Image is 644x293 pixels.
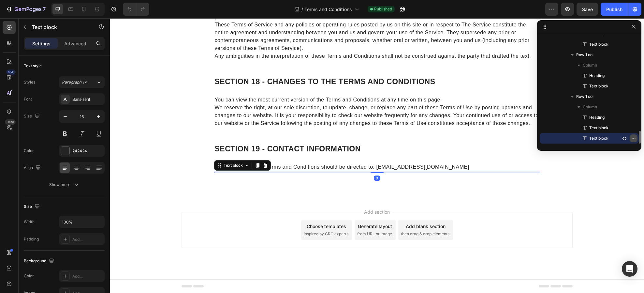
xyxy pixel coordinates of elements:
[583,62,597,69] span: Column
[64,40,86,47] p: Advanced
[264,157,271,162] div: 0
[589,125,608,131] span: Text block
[577,3,598,16] button: Save
[248,205,282,211] div: Generate layout
[24,257,55,266] div: Background
[6,69,16,75] div: 450
[24,148,34,154] div: Color
[72,97,103,102] div: Sans-serif
[24,163,42,172] div: Align
[72,237,103,242] div: Add...
[24,219,35,225] div: Width
[72,148,103,154] div: 242424
[589,72,605,79] span: Heading
[304,6,352,13] span: Terms and Conditions
[24,179,105,191] button: Show more
[291,213,340,219] span: then drag & drop elements
[24,63,42,69] div: Text style
[247,213,282,219] span: from URL or image
[589,83,608,89] span: Text block
[583,104,597,110] span: Column
[72,273,103,279] div: Add...
[576,93,593,100] span: Row 1 col
[601,3,628,16] button: Publish
[32,40,51,47] p: Settings
[301,6,303,13] span: /
[589,135,608,142] span: Text block
[194,213,239,219] span: inspired by CRO experts
[589,114,605,121] span: Heading
[252,190,283,197] span: Add section
[296,205,336,211] div: Add blank section
[582,7,593,12] span: Save
[24,112,41,121] div: Size
[3,3,49,16] button: 7
[123,3,149,16] div: Undo/Redo
[24,273,34,279] div: Color
[622,261,637,277] div: Open Intercom Messenger
[112,144,134,150] div: Text block
[589,41,608,48] span: Text block
[62,79,87,85] span: Paragraph 1*
[49,181,80,188] div: Show more
[197,205,236,211] div: Choose templates
[110,18,644,293] iframe: Design area
[5,119,16,125] div: Beta
[576,52,593,58] span: Row 1 col
[24,79,35,85] div: Styles
[43,5,46,13] p: 7
[374,6,392,12] span: Published
[24,96,32,102] div: Font
[24,202,41,211] div: Size
[24,236,39,242] div: Padding
[606,6,622,13] div: Publish
[59,216,104,228] input: Auto
[32,23,87,31] p: Text block
[59,76,105,88] button: Paragraph 1*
